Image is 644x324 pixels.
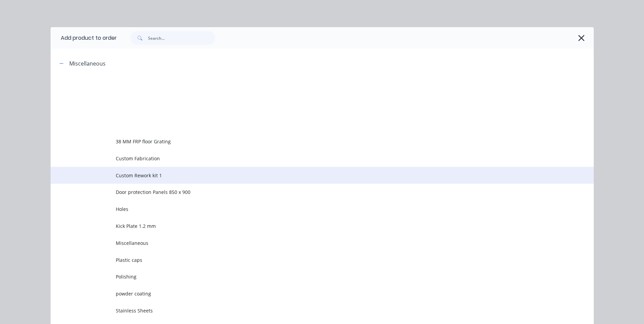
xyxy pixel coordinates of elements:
[51,27,117,49] div: Add product to order
[116,205,498,213] span: Holes
[116,155,498,162] span: Custom Fabrication
[116,256,498,264] span: Plastic caps
[116,138,498,145] span: 38 MM FRP floor Grating
[116,222,498,230] span: Kick Plate 1.2 mm
[69,59,106,68] div: Miscellaneous
[116,273,498,280] span: Polishing
[116,307,498,314] span: Stainless Sheets
[116,239,498,247] span: Miscellaneous
[148,31,215,45] input: Search...
[116,290,498,297] span: powder coating
[116,188,498,196] span: Door protection Panels 850 x 900
[116,172,498,179] span: Custom Rework kit 1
